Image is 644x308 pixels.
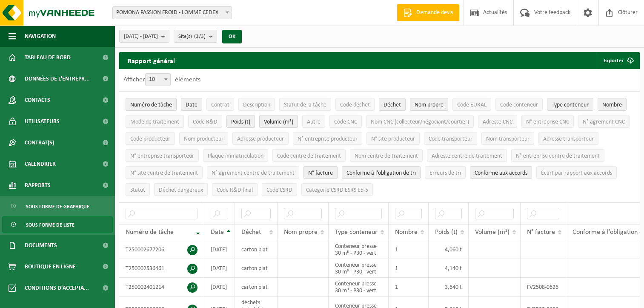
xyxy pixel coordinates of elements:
[495,98,543,111] button: Code conteneurCode conteneur: Activate to sort
[222,30,242,43] button: OK
[334,119,357,125] span: Code CNC
[415,102,444,108] span: Nom propre
[486,136,530,142] span: Nom transporteur
[126,183,150,196] button: StatutStatut: Activate to sort
[204,278,235,296] td: [DATE]
[231,119,250,125] span: Poids (t)
[355,153,418,159] span: Nom centre de traitement
[126,115,184,128] button: Mode de traitementMode de traitement: Activate to sort
[159,187,203,193] span: Déchet dangereux
[277,153,341,159] span: Code centre de traitement
[521,278,566,296] td: FV2508-0626
[126,166,203,179] button: N° site centre de traitementN° site centre de traitement: Activate to sort
[483,119,512,125] span: Adresse CNC
[262,183,297,196] button: Code CSRDCode CSRD: Activate to sort
[306,187,368,193] span: Catégorie CSRD ESRS E5-5
[25,175,51,196] span: Rapports
[194,34,206,39] count: (3/3)
[2,216,113,233] a: Sous forme de liste
[303,166,338,179] button: N° factureN° facture: Activate to sort
[552,102,589,108] span: Type conteneur
[298,136,358,142] span: N° entreprise producteur
[452,98,491,111] button: Code EURALCode EURAL: Activate to sort
[470,166,532,179] button: Conforme aux accords : Activate to sort
[146,74,170,86] span: 10
[429,278,469,296] td: 3,640 t
[124,30,158,43] span: [DATE] - [DATE]
[235,240,278,259] td: carton plat
[335,98,375,111] button: Code déchetCode déchet: Activate to sort
[500,102,538,108] span: Code conteneur
[154,183,208,196] button: Déchet dangereux : Activate to sort
[583,119,625,125] span: N° agrément CNC
[130,119,179,125] span: Mode de traitement
[204,259,235,278] td: [DATE]
[307,119,321,125] span: Autre
[435,229,458,236] span: Poids (t)
[235,259,278,278] td: carton plat
[211,229,224,236] span: Date
[145,73,171,86] span: 10
[126,98,177,111] button: Numéro de tâcheNuméro de tâche: Activate to remove sorting
[342,166,421,179] button: Conforme à l’obligation de tri : Activate to sort
[25,256,76,277] span: Boutique en ligne
[126,132,175,145] button: Code producteurCode producteur: Activate to sort
[511,149,604,162] button: N° entreprise centre de traitementN° entreprise centre de traitement: Activate to sort
[478,115,517,128] button: Adresse CNCAdresse CNC: Activate to sort
[429,240,469,259] td: 4,060 t
[181,98,202,111] button: DateDate: Activate to sort
[119,278,204,296] td: T250002401214
[259,115,298,128] button: Volume (m³)Volume (m³): Activate to sort
[279,98,331,111] button: Statut de la tâcheStatut de la tâche: Activate to sort
[126,229,174,236] span: Numéro de tâche
[366,115,474,128] button: Nom CNC (collecteur/négociant/courtier)Nom CNC (collecteur/négociant/courtier): Activate to sort
[25,277,89,299] span: Conditions d'accepta...
[264,119,293,125] span: Volume (m³)
[371,136,415,142] span: N° site producteur
[119,30,169,43] button: [DATE] - [DATE]
[293,132,362,145] button: N° entreprise producteurN° entreprise producteur: Activate to sort
[206,98,234,111] button: ContratContrat: Activate to sort
[384,102,401,108] span: Déchet
[174,30,217,43] button: Site(s)(3/3)
[602,102,622,108] span: Nombre
[414,9,455,17] span: Demande devis
[371,119,469,125] span: Nom CNC (collecteur/négociant/courtier)
[284,102,326,108] span: Statut de la tâche
[272,149,346,162] button: Code centre de traitementCode centre de traitement: Activate to sort
[379,98,406,111] button: DéchetDéchet: Activate to sort
[119,52,183,69] h2: Rapport général
[188,115,222,128] button: Code R&DCode R&amp;D: Activate to sort
[389,240,429,259] td: 1
[597,52,639,69] button: Exporter
[25,47,71,68] span: Tableau de bord
[119,259,204,278] td: T250002536461
[340,102,370,108] span: Code déchet
[126,149,199,162] button: N° entreprise transporteurN° entreprise transporteur: Activate to sort
[429,170,461,176] span: Erreurs de tri
[130,102,172,108] span: Numéro de tâche
[308,170,333,176] span: N° facture
[235,278,278,296] td: carton plat
[238,98,275,111] button: DescriptionDescription: Activate to sort
[2,198,113,214] a: Sous forme de graphique
[25,26,56,47] span: Navigation
[25,153,56,175] span: Calendrier
[266,187,292,193] span: Code CSRD
[329,240,389,259] td: Conteneur presse 30 m³ - P30 - vert
[475,170,527,176] span: Conforme aux accords
[119,240,204,259] td: T250002677206
[208,153,263,159] span: Plaque immatriculation
[113,7,232,19] span: POMONA PASSION FROID - LOMME CEDEX
[217,187,253,193] span: Code R&D final
[130,170,198,176] span: N° site centre de traitement
[26,199,89,215] span: Sous forme de graphique
[397,4,459,21] a: Demande devis
[301,183,373,196] button: Catégorie CSRD ESRS E5-5Catégorie CSRD ESRS E5-5: Activate to sort
[186,102,197,108] span: Date
[130,153,194,159] span: N° entreprise transporteur
[457,102,487,108] span: Code EURAL
[547,98,593,111] button: Type conteneurType conteneur: Activate to sort
[226,115,255,128] button: Poids (t)Poids (t): Activate to sort
[203,149,268,162] button: Plaque immatriculationPlaque immatriculation: Activate to sort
